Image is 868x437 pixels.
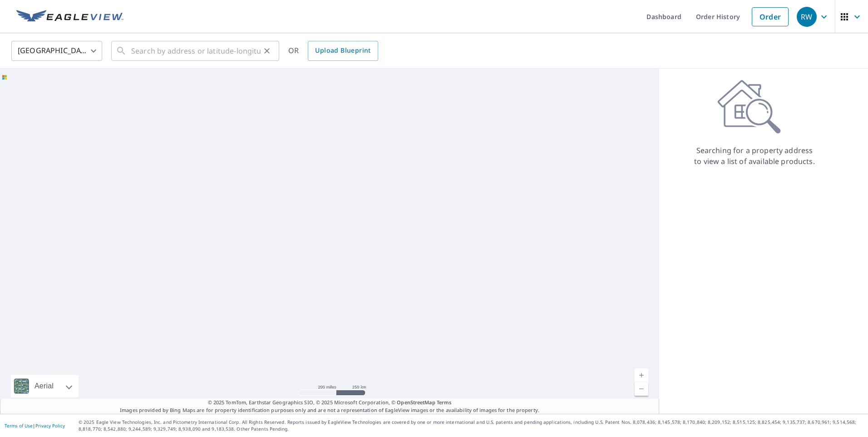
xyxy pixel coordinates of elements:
div: Aerial [32,375,56,397]
a: Current Level 5, Zoom In [635,368,648,382]
div: Aerial [11,375,79,397]
div: RW [797,7,817,27]
span: Upload Blueprint [315,45,370,56]
a: Current Level 5, Zoom Out [635,382,648,396]
a: Upload Blueprint [308,41,378,61]
div: [GEOGRAPHIC_DATA] [11,38,102,64]
p: | [5,423,65,428]
a: Terms of Use [5,422,33,429]
a: Order [752,7,789,26]
p: Searching for a property address to view a list of available products. [694,145,815,167]
div: OR [288,41,378,61]
input: Search by address or latitude-longitude [131,38,261,64]
button: Clear [261,45,273,57]
a: Terms [437,399,452,406]
p: © 2025 Eagle View Technologies, Inc. and Pictometry International Corp. All Rights Reserved. Repo... [79,419,863,432]
a: OpenStreetMap [397,399,435,406]
a: Privacy Policy [35,422,65,429]
span: © 2025 TomTom, Earthstar Geographics SIO, © 2025 Microsoft Corporation, © [208,399,452,407]
img: EV Logo [16,10,123,24]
